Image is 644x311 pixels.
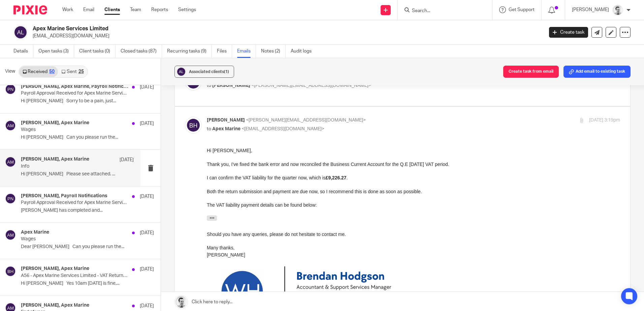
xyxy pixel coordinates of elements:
p: Payroll Approval Received for Apex Marine Services Limited [21,200,127,206]
p: Hi [PERSON_NAME] Please see attached. ... [21,171,134,177]
p: [PERSON_NAME] [572,6,609,13]
button: Create task from email [503,66,559,78]
span: Associated clients [189,70,229,74]
p: Wages [21,127,127,133]
h4: [PERSON_NAME], Apex Marine [21,157,89,162]
img: svg%3E [5,84,16,95]
p: [DATE] [140,84,154,91]
span: View [5,68,15,75]
img: Andy_2025.jpg [612,5,623,15]
p: [DATE] [120,157,134,163]
a: Emails [237,45,256,58]
p: Hi [PERSON_NAME] Yes 10am [DATE] is fine,... [21,281,154,286]
a: Files [217,45,232,58]
a: Reports [151,6,168,13]
p: Payroll Approval Received for Apex Marine Services Limited [21,91,127,96]
p: Wages [21,236,127,242]
div: 50 [49,69,55,74]
span: can be found on our website. [29,256,68,260]
p: Hi [PERSON_NAME] Can you please run the... [21,135,154,140]
img: svg%3E [176,67,186,77]
span: Hi [PERSON_NAME] [5,283,51,288]
a: Notes (2) [261,45,286,58]
span: to [207,127,211,131]
a: Closed tasks (87) [121,45,162,58]
p: A56 - Apex Marine Services Limited - VAT Return Q.E [DATE] [21,273,127,279]
p: [DATE] [140,193,154,200]
span: Get Support [509,7,535,12]
img: svg%3E [185,117,202,134]
a: Client tasks (0) [79,45,116,58]
p: [DATE] [140,230,154,236]
span: Please see attached. [5,290,51,295]
a: Received50 [19,66,58,77]
h4: [PERSON_NAME], Apex Marine [21,303,89,308]
p: [EMAIL_ADDRESS][DOMAIN_NAME] [33,33,539,39]
p: [DATE] [140,303,154,309]
h4: Apex Marine [21,230,49,235]
img: svg%3E [5,230,16,240]
span: [PERSON_NAME] [212,83,250,88]
a: Recurring tasks (9) [167,45,212,58]
h4: [PERSON_NAME], Apex Marine [21,266,89,272]
span: Apex Marine [212,127,240,131]
a: Clients [104,6,120,13]
a: Sent25 [58,66,87,77]
h4: [PERSON_NAME], Apex Marine, Payroll Notifications [21,84,129,90]
a: Email [83,6,94,13]
a: Create task [549,27,588,38]
img: Pixie [13,5,47,14]
p: [DATE] 3:19pm [589,117,620,124]
a: Details [13,45,33,58]
h4: [PERSON_NAME], Apex Marine [21,120,89,126]
h4: [PERSON_NAME], Payroll Notifications [21,193,107,199]
p: Info [21,164,111,169]
a: Team [130,6,141,13]
img: svg%3E [5,266,16,277]
p: [PERSON_NAME] has completed and... [21,208,154,213]
p: Hi [PERSON_NAME] Sorry to be a pain, just... [21,98,154,104]
a: Audit logs [291,45,317,58]
button: Associated clients(1) [174,66,234,78]
span: <[PERSON_NAME][EMAIL_ADDRESS][DOMAIN_NAME]> [251,83,371,88]
a: [EMAIL_ADDRESS][DOMAIN_NAME] [75,276,154,281]
a: Open tasks (3) [38,45,74,58]
p: Dear [PERSON_NAME] Can you please run the... [21,244,154,250]
h2: Apex Marine Services Limited [33,25,438,32]
div: 25 [78,69,84,74]
img: svg%3E [5,193,16,204]
b: 9,226.27 [122,28,140,33]
span: to [207,83,211,88]
img: svg%3E [5,157,16,167]
span: [PERSON_NAME] [5,303,45,309]
p: [DATE] [140,120,154,127]
span: (1) [224,70,229,74]
img: svg%3E [13,25,28,39]
img: svg%3E [5,120,16,131]
span: Kind Regards [5,297,35,302]
span: <[EMAIL_ADDRESS][DOMAIN_NAME]> [241,127,324,131]
b: £ [119,28,122,33]
span: [PERSON_NAME] [207,118,245,123]
button: Add email to existing task [563,66,631,78]
span: <[PERSON_NAME][EMAIL_ADDRESS][DOMAIN_NAME]> [246,118,366,123]
p: [DATE] [140,266,154,273]
a: Settings [178,6,196,13]
a: Work [62,6,73,13]
input: Search [411,8,472,14]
